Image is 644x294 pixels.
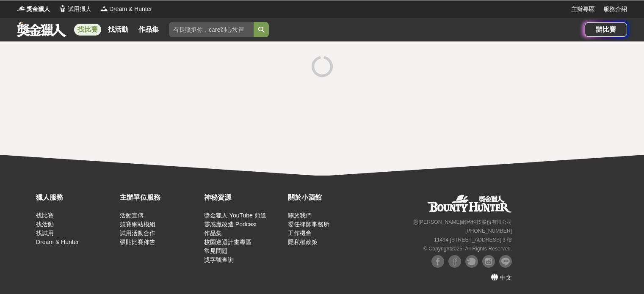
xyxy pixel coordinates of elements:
[288,192,368,203] div: 關於小酒館
[204,247,228,254] a: 常見問題
[482,255,495,268] img: Instagram
[434,237,512,243] small: 11494 [STREET_ADDRESS] 3 樓
[431,255,444,268] img: Facebook
[120,192,199,203] div: 主辦單位服務
[423,246,512,252] small: © Copyright 2025 . All Rights Reserved.
[288,212,312,219] a: 關於我們
[288,230,312,236] a: 工作機會
[288,221,329,228] a: 委任律師事務所
[169,22,254,37] input: 有長照挺你，care到心坎裡！青春出手，拍出照顧 影音徵件活動
[204,221,257,228] a: 靈感魔改造 Podcast
[74,24,101,36] a: 找比賽
[109,5,152,14] span: Dream & Hunter
[571,5,595,14] a: 主辦專區
[585,22,627,37] a: 辦比賽
[204,212,266,219] a: 獎金獵人 YouTube 頻道
[135,24,162,36] a: 作品集
[68,5,91,14] span: 試用獵人
[36,239,79,245] a: Dream & Hunter
[36,192,116,203] div: 獵人服務
[120,230,155,236] a: 試用活動合作
[26,5,50,14] span: 獎金獵人
[465,228,512,234] small: [PHONE_NUMBER]
[36,230,54,236] a: 找試用
[100,5,152,14] a: LogoDream & Hunter
[603,5,627,14] a: 服務介紹
[120,239,155,245] a: 張貼比賽佈告
[17,5,50,14] a: Logo獎金獵人
[500,274,512,281] span: 中文
[288,239,318,245] a: 隱私權政策
[413,219,512,225] small: 恩[PERSON_NAME]網路科技股份有限公司
[36,212,54,219] a: 找比賽
[105,24,132,36] a: 找活動
[204,230,222,236] a: 作品集
[36,221,54,228] a: 找活動
[204,256,234,263] a: 獎字號查詢
[120,212,144,219] a: 活動宣傳
[204,239,252,245] a: 校園巡迴計畫專區
[120,221,155,228] a: 競賽網站模組
[58,4,67,13] img: Logo
[204,192,284,203] div: 神秘資源
[448,255,461,268] img: Facebook
[499,255,512,268] img: LINE
[58,5,91,14] a: Logo試用獵人
[100,4,108,13] img: Logo
[17,4,25,13] img: Logo
[465,255,478,268] img: Plurk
